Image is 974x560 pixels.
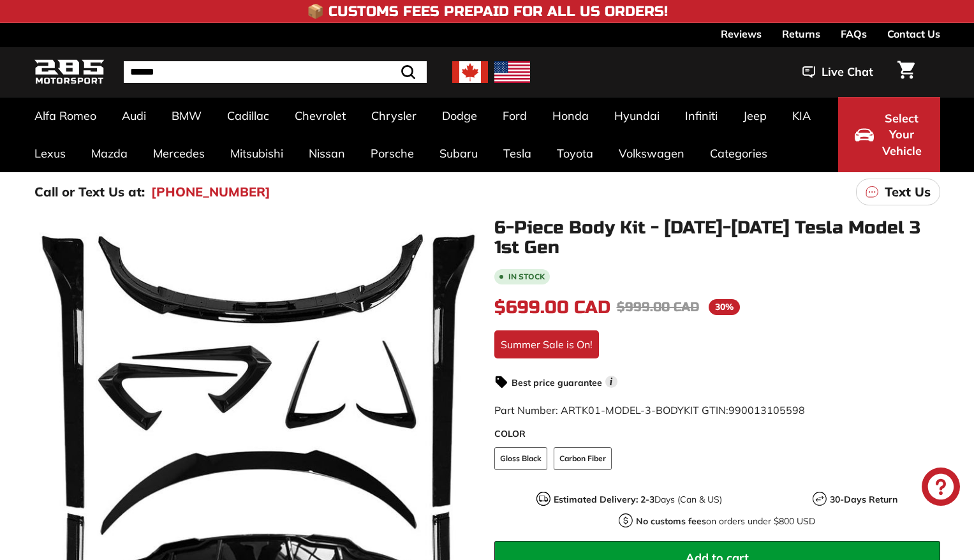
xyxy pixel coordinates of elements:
[885,182,931,202] p: Text Us
[554,494,654,505] strong: Estimated Delivery: 2-3
[606,135,697,172] a: Volkswagen
[358,135,427,172] a: Porsche
[887,23,940,45] a: Contact Us
[429,97,490,135] a: Dodge
[214,97,282,135] a: Cadillac
[697,135,780,172] a: Categories
[601,97,672,135] a: Hyundai
[494,218,940,258] h1: 6-Piece Body Kit - [DATE]-[DATE] Tesla Model 3 1st Gen
[140,135,218,172] a: Mercedes
[218,135,296,172] a: Mitsubishi
[512,377,602,388] strong: Best price guarantee
[728,404,805,416] span: 990013105598
[782,23,820,45] a: Returns
[494,427,940,441] label: COLOR
[159,97,214,135] a: BMW
[918,468,964,509] inbox-online-store-chat: Shopify online store chat
[856,179,940,205] a: Text Us
[22,97,109,135] a: Alfa Romeo
[841,23,867,45] a: FAQs
[721,23,762,45] a: Reviews
[890,50,922,94] a: Cart
[151,182,270,202] a: [PHONE_NUMBER]
[34,182,145,202] p: Call or Text Us at:
[282,97,358,135] a: Chevrolet
[124,61,427,83] input: Search
[636,515,706,527] strong: No customs fees
[109,97,159,135] a: Audi
[78,135,140,172] a: Mazda
[779,97,823,135] a: KIA
[730,97,779,135] a: Jeep
[636,515,815,528] p: on orders under $800 USD
[34,57,105,87] img: Logo_285_Motorsport_areodynamics_components
[494,297,610,318] span: $699.00 CAD
[307,4,668,19] h4: 📦 Customs Fees Prepaid for All US Orders!
[822,64,873,80] span: Live Chat
[427,135,491,172] a: Subaru
[786,56,890,88] button: Live Chat
[22,135,78,172] a: Lexus
[830,494,897,505] strong: 30-Days Return
[491,135,544,172] a: Tesla
[540,97,601,135] a: Honda
[544,135,606,172] a: Toyota
[358,97,429,135] a: Chrysler
[838,97,940,172] button: Select Your Vehicle
[554,493,722,506] p: Days (Can & US)
[494,330,599,358] div: Summer Sale is On!
[296,135,358,172] a: Nissan
[880,110,924,159] span: Select Your Vehicle
[672,97,730,135] a: Infiniti
[709,299,740,315] span: 30%
[508,273,545,281] b: In stock
[494,404,805,416] span: Part Number: ARTK01-MODEL-3-BODYKIT GTIN:
[490,97,540,135] a: Ford
[617,299,699,315] span: $999.00 CAD
[605,376,617,388] span: i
